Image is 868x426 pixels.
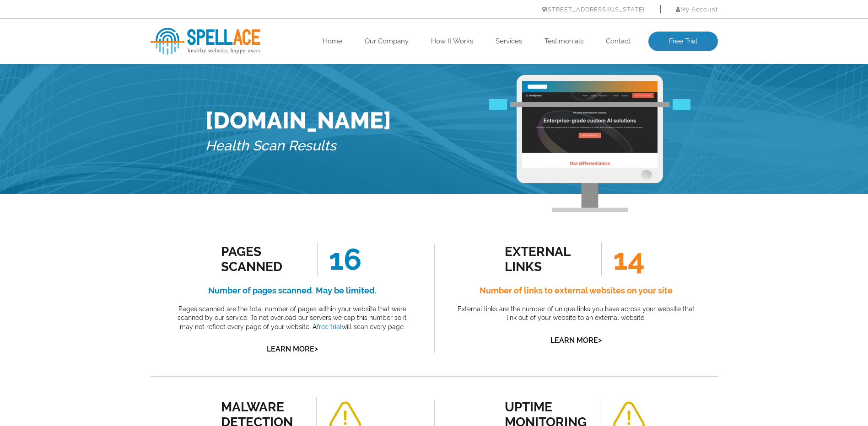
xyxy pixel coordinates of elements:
[489,100,690,111] img: Free Webiste Analysis
[205,107,391,134] h1: [DOMAIN_NAME]
[317,323,342,330] a: free trial
[455,283,697,298] h4: Number of links to external websites on your site
[517,75,663,212] img: Free Webiste Analysis
[522,92,658,168] img: Free Website Analysis
[205,134,391,158] h5: Health Scan Results
[171,305,414,332] p: Pages scanned are the total number of pages within your website that were scanned by our service....
[267,345,318,353] a: Learn More>
[314,342,318,355] span: >
[598,334,602,346] span: >
[601,242,645,277] span: 14
[171,283,414,298] h4: Number of pages scanned. May be limited.
[317,242,361,277] span: 16
[221,244,304,274] div: Pages Scanned
[505,244,588,274] div: external links
[455,305,697,323] p: External links are the number of unique links you have across your website that link out of your ...
[550,336,602,345] a: Learn More>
